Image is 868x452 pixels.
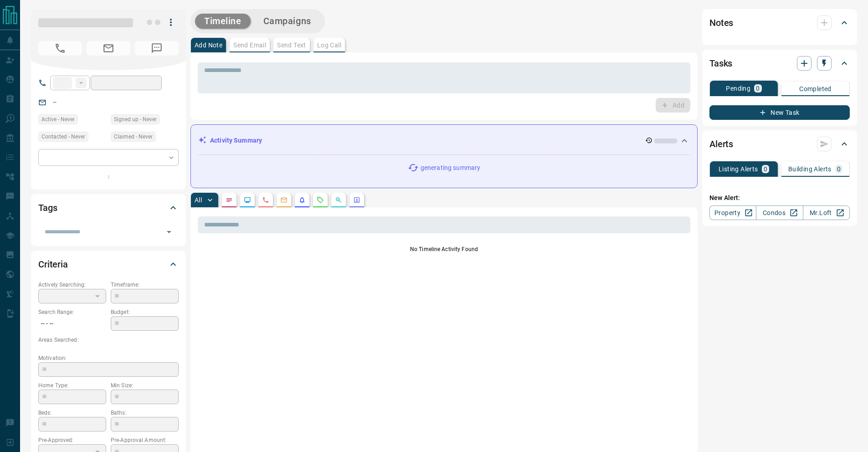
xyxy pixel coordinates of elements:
[38,308,106,316] p: Search Range:
[38,354,179,362] p: Motivation:
[210,136,262,145] p: Activity Summary
[38,200,57,215] h2: Tags
[709,12,850,34] div: Notes
[111,308,179,316] p: Budget:
[353,196,360,204] svg: Agent Actions
[38,41,82,56] span: No Number
[114,132,153,141] span: Claimed - Never
[111,381,179,390] p: Min Size:
[317,196,324,204] svg: Requests
[195,197,202,203] p: All
[726,85,750,92] p: Pending
[38,257,68,272] h2: Criteria
[719,166,758,172] p: Listing Alerts
[163,226,175,238] button: Open
[756,85,760,92] p: 0
[421,163,480,173] p: generating summary
[198,245,690,253] p: No Timeline Activity Found
[709,137,733,151] h2: Alerts
[709,133,850,155] div: Alerts
[709,193,850,203] p: New Alert:
[764,166,767,172] p: 0
[799,86,832,92] p: Completed
[41,132,85,141] span: Contacted - Never
[38,381,106,390] p: Home Type:
[709,15,733,30] h2: Notes
[38,281,106,289] p: Actively Searching:
[226,196,233,204] svg: Notes
[837,166,841,172] p: 0
[38,336,179,344] p: Areas Searched:
[111,436,179,444] p: Pre-Approval Amount:
[195,42,222,48] p: Add Note
[198,132,690,149] div: Activity Summary
[280,196,288,204] svg: Emails
[38,253,179,275] div: Criteria
[38,409,106,417] p: Beds:
[87,41,130,56] span: No Email
[114,115,157,124] span: Signed up - Never
[756,205,803,220] a: Condos
[53,98,56,106] a: --
[709,105,850,120] button: New Task
[262,196,269,204] svg: Calls
[803,205,850,220] a: Mr.Loft
[111,409,179,417] p: Baths:
[195,14,251,29] button: Timeline
[244,196,251,204] svg: Lead Browsing Activity
[709,205,756,220] a: Property
[709,52,850,74] div: Tasks
[709,56,732,71] h2: Tasks
[38,316,106,331] p: -- - --
[38,436,106,444] p: Pre-Approved:
[298,196,306,204] svg: Listing Alerts
[38,197,179,219] div: Tags
[335,196,342,204] svg: Opportunities
[111,281,179,289] p: Timeframe:
[135,41,179,56] span: No Number
[788,166,832,172] p: Building Alerts
[254,14,320,29] button: Campaigns
[41,115,75,124] span: Active - Never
